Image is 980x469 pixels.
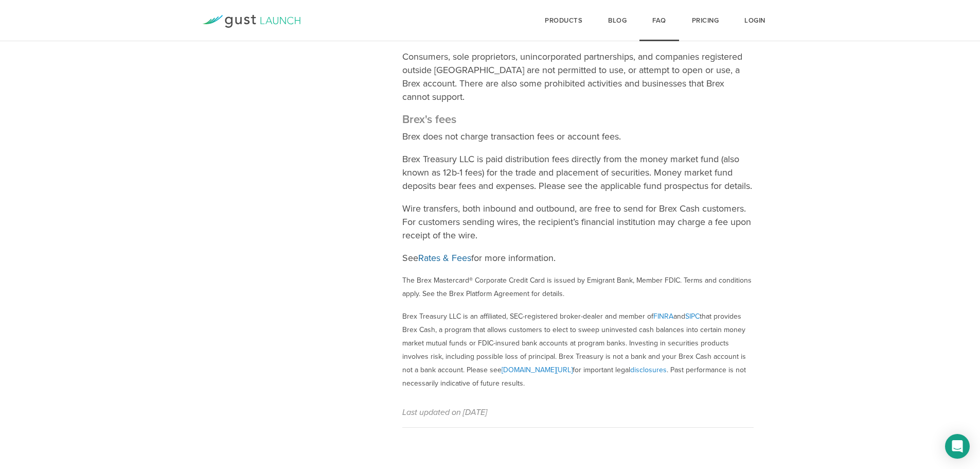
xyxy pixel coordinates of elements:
g: Brex Treasury LLC is an affiliated, SEC-registered broker-dealer and member of and that provides ... [402,312,746,388]
a: FINRA [653,312,673,321]
a: Rates & Fees [418,252,471,264]
g: The Brex Mastercard® Corporate Credit Card is issued by Emigrant Bank, Member FDIC. Terms and con... [402,276,752,298]
p: Consumers, sole proprietors, unincorporated partnerships, and companies registered outside [GEOGR... [402,50,754,103]
p: Brex Treasury LLC is paid distribution fees directly from the money market fund (also known as 12... [402,152,754,193]
div: Open Intercom Messenger [945,434,970,459]
p: Brex does not charge transaction fees or account fees. [402,130,754,143]
a: SIPC [685,312,700,321]
a: disclosures [630,366,667,374]
p: Wire transfers, both inbound and outbound, are free to send for Brex Cash customers. For customer... [402,202,754,242]
a: [DOMAIN_NAME][URL] [502,366,573,374]
p: Last updated on [DATE] [402,406,754,419]
p: See for more information. [402,251,754,265]
h3: Brex's fees [402,113,754,126]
